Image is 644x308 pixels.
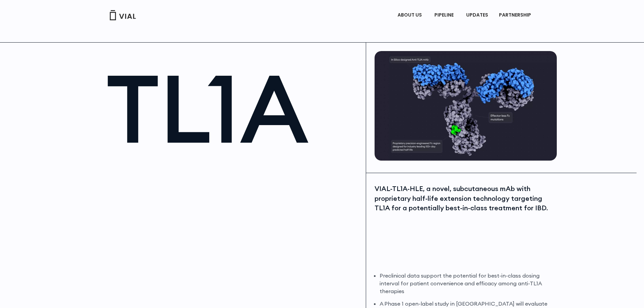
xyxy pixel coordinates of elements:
[429,9,460,21] a: PIPELINEMenu Toggle
[392,9,429,21] a: ABOUT USMenu Toggle
[106,61,359,156] h1: TL1A
[380,272,555,295] li: Preclinical data support the potential for best-in-class dosing interval for patient convenience ...
[494,9,538,21] a: PARTNERSHIPMenu Toggle
[375,184,555,213] div: VIAL-TL1A-HLE, a novel, subcutaneous mAb with proprietary half-life extension technology targetin...
[109,10,136,20] img: Vial Logo
[375,51,557,161] img: TL1A antibody diagram.
[461,9,493,21] a: UPDATES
